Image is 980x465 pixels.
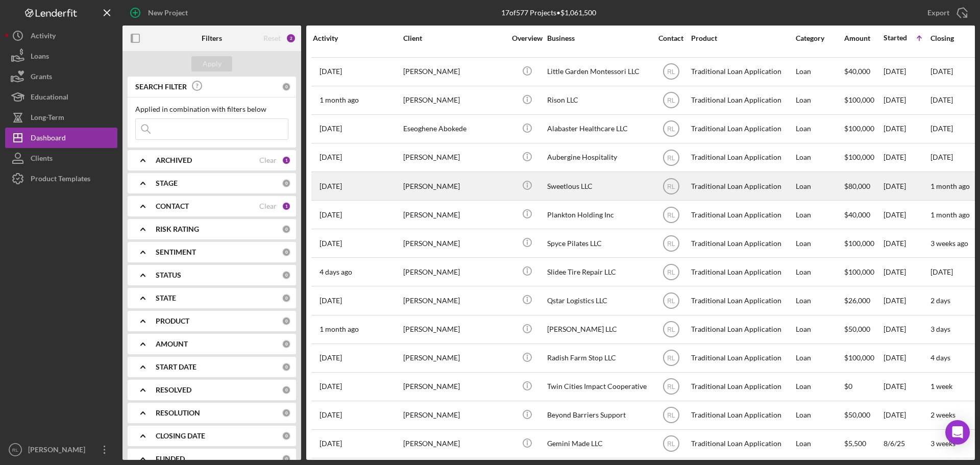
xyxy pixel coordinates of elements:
[796,316,843,343] div: Loan
[259,156,277,164] div: Clear
[691,258,793,285] div: Traditional Loan Application
[667,326,675,333] text: RL
[884,430,929,457] div: 8/6/25
[691,144,793,171] div: Traditional Loan Application
[667,68,675,76] text: RL
[667,126,675,133] text: RL
[282,202,291,211] div: 1
[31,66,52,89] div: Grants
[547,258,649,285] div: Slidee Tire Repair LLC
[156,363,197,371] b: START DATE
[202,34,222,42] b: Filters
[320,96,359,104] time: 2025-07-25 14:16
[652,34,690,42] div: Contact
[135,105,288,113] div: Applied in combination with filters below
[691,115,793,142] div: Traditional Loan Application
[320,239,342,248] time: 2025-07-11 01:17
[667,355,675,362] text: RL
[122,3,198,23] button: New Project
[667,97,675,104] text: RL
[930,210,970,219] time: 1 month ago
[667,412,675,419] text: RL
[667,183,675,190] text: RL
[930,239,968,248] time: 3 weeks ago
[156,317,189,325] b: PRODUCT
[403,258,505,285] div: [PERSON_NAME]
[156,271,181,279] b: STATUS
[31,128,66,151] div: Dashboard
[282,225,291,234] div: 0
[930,439,955,448] time: 3 weeks
[930,67,953,76] time: [DATE]
[796,173,843,200] div: Loan
[796,287,843,314] div: Loan
[282,82,291,91] div: 0
[547,201,649,228] div: Plankton Holding Inc
[930,95,953,104] time: [DATE]
[259,202,277,210] div: Clear
[156,386,191,394] b: RESOLVED
[667,240,675,247] text: RL
[547,316,649,343] div: [PERSON_NAME] LLC
[156,340,188,348] b: AMOUNT
[31,107,64,130] div: Long-Term
[282,454,291,463] div: 0
[844,115,883,142] div: $100,000
[547,373,649,400] div: Twin Cities Impact Cooperative
[5,168,117,189] a: Product Templates
[320,411,342,419] time: 2025-08-18 23:36
[313,34,402,42] div: Activity
[282,316,291,326] div: 0
[547,34,649,42] div: Business
[884,34,907,42] div: Started
[282,156,291,165] div: 1
[156,225,199,233] b: RISK RATING
[320,325,359,333] time: 2025-07-23 00:01
[282,362,291,372] div: 0
[884,87,929,114] div: [DATE]
[5,26,117,46] button: Activity
[403,115,505,142] div: Eseoghene Abokede
[282,271,291,280] div: 0
[796,402,843,429] div: Loan
[844,287,883,314] div: $26,000
[31,46,49,69] div: Loans
[5,87,117,107] button: Educational
[282,385,291,395] div: 0
[5,46,117,66] button: Loans
[884,287,929,314] div: [DATE]
[5,66,117,87] a: Grants
[844,230,883,257] div: $100,000
[844,430,883,457] div: $5,500
[320,439,342,448] time: 2025-08-06 13:57
[156,156,192,164] b: ARCHIVED
[691,287,793,314] div: Traditional Loan Application
[156,432,205,440] b: CLOSING DATE
[884,115,929,142] div: [DATE]
[930,296,950,305] time: 2 days
[403,345,505,372] div: [PERSON_NAME]
[691,173,793,200] div: Traditional Loan Application
[844,373,883,400] div: $0
[796,34,843,42] div: Category
[547,58,649,85] div: Little Garden Montessori LLC
[930,124,953,133] time: [DATE]
[930,153,953,161] time: [DATE]
[884,144,929,171] div: [DATE]
[501,9,596,17] div: 17 of 577 Projects • $1,061,500
[403,34,505,42] div: Client
[667,383,675,390] text: RL
[5,107,117,128] button: Long-Term
[884,58,929,85] div: [DATE]
[884,345,929,372] div: [DATE]
[796,430,843,457] div: Loan
[547,345,649,372] div: Radish Farm Stop LLC
[5,148,117,168] button: Clients
[884,373,929,400] div: [DATE]
[403,58,505,85] div: [PERSON_NAME]
[884,258,929,285] div: [DATE]
[135,83,187,91] b: SEARCH FILTER
[930,382,952,390] time: 1 week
